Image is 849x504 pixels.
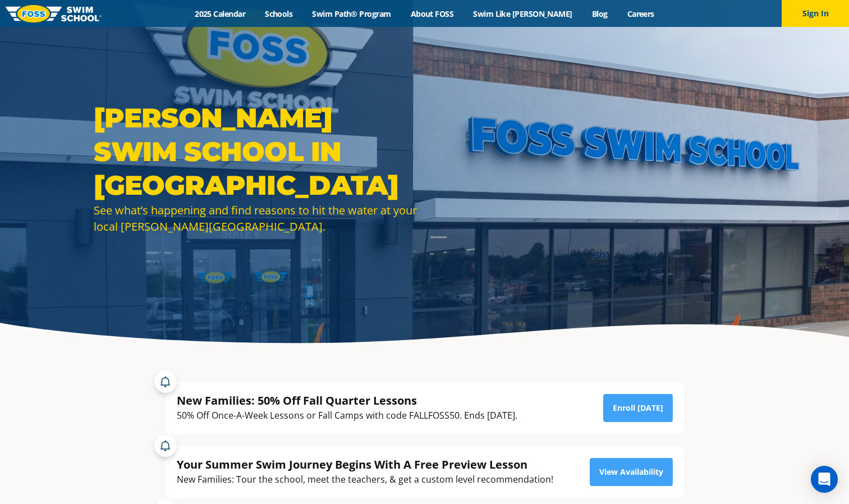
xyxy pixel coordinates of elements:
[177,408,517,423] div: 50% Off Once-A-Week Lessons or Fall Camps with code FALLFOSS50. Ends [DATE].
[590,458,673,486] a: View Availability
[94,101,419,202] h1: [PERSON_NAME] Swim School in [GEOGRAPHIC_DATA]
[617,8,664,19] a: Careers
[177,393,517,408] div: New Families: 50% Off Fall Quarter Lessons
[255,8,302,19] a: Schools
[463,8,582,19] a: Swim Like [PERSON_NAME]
[811,466,838,493] div: Open Intercom Messenger
[302,8,401,19] a: Swim Path® Program
[6,5,102,22] img: FOSS Swim School Logo
[177,457,553,472] div: Your Summer Swim Journey Begins With A Free Preview Lesson
[185,8,255,19] a: 2025 Calendar
[177,472,553,487] div: New Families: Tour the school, meet the teachers, & get a custom level recommendation!
[94,202,419,235] div: See what’s happening and find reasons to hit the water at your local [PERSON_NAME][GEOGRAPHIC_DATA].
[582,8,617,19] a: Blog
[401,8,463,19] a: About FOSS
[603,394,673,422] a: Enroll [DATE]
